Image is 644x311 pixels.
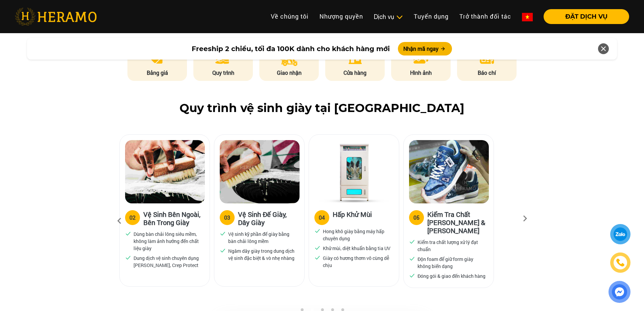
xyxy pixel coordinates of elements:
div: 02 [129,214,136,222]
img: checked.svg [125,254,131,261]
p: Hình ảnh [391,69,451,77]
img: checked.svg [220,247,226,253]
a: Về chúng tôi [265,9,314,24]
img: checked.svg [314,228,320,234]
img: checked.svg [220,230,226,237]
img: vn-flag.png [522,13,533,21]
p: Hong khô giày bằng máy hấp chuyên dụng [323,228,391,242]
p: Giao nhận [259,69,319,77]
img: Heramo quy trinh ve sinh giay ben ngoai ben trong [125,140,205,203]
a: Nhượng quyền [314,9,368,24]
a: Trở thành đối tác [454,9,517,24]
img: checked.svg [314,254,320,261]
img: checked.svg [409,256,415,262]
h3: Hấp Khử Mùi [333,210,372,224]
p: Quy trình [193,69,253,77]
img: checked.svg [314,245,320,251]
p: Ngâm dây giày trong dung dịch vệ sinh đặc biệt & vò nhẹ nhàng [228,247,296,262]
h2: Quy trình vệ sinh giày tại [GEOGRAPHIC_DATA] [15,101,629,115]
img: checked.svg [409,239,415,245]
img: Heramo quy trinh ve sinh de giay day giay [220,140,300,203]
p: Giày có hương thơm vô cùng dễ chịu [323,254,391,269]
h3: Kiểm Tra Chất [PERSON_NAME] & [PERSON_NAME] [427,210,488,235]
img: subToggleIcon [396,14,403,21]
span: Freeship 2 chiều, tối đa 100K dành cho khách hàng mới [192,44,390,54]
div: 05 [413,214,420,222]
img: heramo-logo.png [15,8,97,25]
a: Tuyển dụng [408,9,454,24]
button: ĐẶT DỊCH VỤ [544,9,629,24]
p: Độn foam để giữ form giày không biến dạng [418,256,486,270]
img: phone-icon [617,259,624,266]
button: Nhận mã ngay [398,42,452,55]
img: checked.svg [125,230,131,237]
p: Kiểm tra chất lượng xử lý đạt chuẩn [418,239,486,253]
img: Heramo quy trinh ve sinh hap khu mui giay bang may hap uv [314,140,394,203]
div: 04 [319,214,325,222]
p: Dung dịch vệ sinh chuyên dụng [PERSON_NAME], Crep Protect [134,254,202,269]
h3: Vệ Sinh Bên Ngoài, Bên Trong Giày [143,210,204,226]
a: phone-icon [611,253,629,272]
p: Đóng gói & giao đến khách hàng [418,272,485,280]
p: Dùng bàn chải lông siêu mềm, không làm ảnh hưởng đến chất liệu giày [134,230,202,252]
h3: Vệ Sinh Đế Giày, Dây Giày [238,210,299,226]
p: Cửa hàng [325,69,385,77]
p: Bảng giá [127,69,187,77]
div: Dịch vụ [374,12,403,21]
p: Báo chí [457,69,517,77]
p: Vệ sinh kỹ phần đế giày bằng bàn chải lông mềm [228,230,296,245]
div: 03 [224,214,230,222]
img: Heramo quy trinh ve sinh kiem tra chat luong dong goi [409,140,489,203]
p: Khử mùi, diệt khuẩn bằng tia UV [323,245,390,252]
a: ĐẶT DỊCH VỤ [538,14,629,20]
img: checked.svg [409,272,415,279]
